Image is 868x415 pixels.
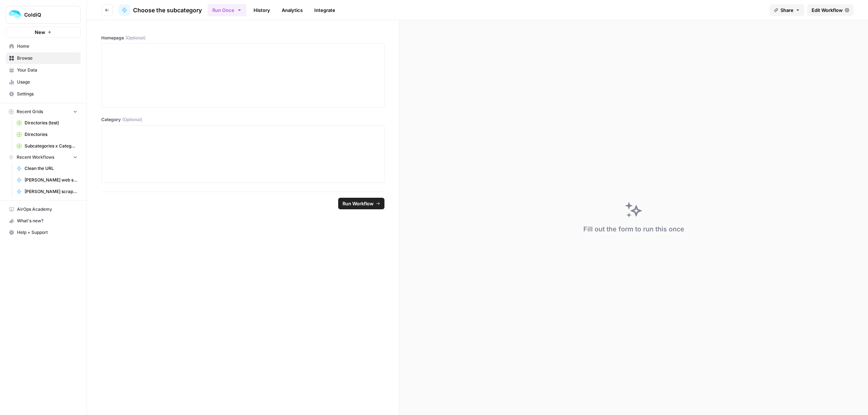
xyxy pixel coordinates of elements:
[17,55,77,61] span: Browse
[17,79,77,85] span: Usage
[25,131,77,138] span: Directories
[6,88,81,100] a: Settings
[6,6,81,24] button: Workspace: ColdiQ
[6,106,81,117] button: Recent Grids
[25,177,77,183] span: [PERSON_NAME] web search -> find social media
[6,227,81,238] button: Help + Support
[807,4,854,16] a: Edit Workflow
[125,35,145,41] span: (Optional)
[25,188,77,195] span: [PERSON_NAME] scraping the tool page
[35,29,45,36] span: New
[17,229,77,236] span: Help + Support
[6,215,80,226] div: What's new?
[17,67,77,73] span: Your Data
[6,40,81,52] a: Home
[583,224,684,234] div: Fill out the form to run this once
[119,4,202,16] a: Choose the subcategory
[17,43,77,50] span: Home
[208,4,246,16] button: Run Once
[24,11,68,18] span: ColdiQ
[6,64,81,76] a: Your Data
[25,143,77,149] span: Subcategories x Categories
[6,152,81,163] button: Recent Workflows
[17,91,77,97] span: Settings
[770,4,804,16] button: Share
[310,4,340,16] a: Integrate
[13,163,81,174] a: Clean the URL
[8,8,21,21] img: ColdiQ Logo
[342,200,374,207] span: Run Workflow
[101,35,384,41] label: Homepage
[6,27,81,38] button: New
[133,6,202,14] span: Choose the subcategory
[249,4,275,16] a: History
[13,140,81,152] a: Subcategories x Categories
[17,206,77,213] span: AirOps Academy
[277,4,307,16] a: Analytics
[6,52,81,64] a: Browse
[780,7,793,14] span: Share
[13,174,81,186] a: [PERSON_NAME] web search -> find social media
[25,120,77,126] span: Directories (test)
[13,186,81,197] a: [PERSON_NAME] scraping the tool page
[17,108,43,115] span: Recent Grids
[25,165,77,172] span: Clean the URL
[13,117,81,129] a: Directories (test)
[338,198,384,209] button: Run Workflow
[17,154,54,161] span: Recent Workflows
[6,204,81,215] a: AirOps Academy
[13,129,81,140] a: Directories
[122,116,142,123] span: (Optional)
[101,116,384,123] label: Category
[6,76,81,88] a: Usage
[812,7,843,14] span: Edit Workflow
[6,215,81,227] button: What's new?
